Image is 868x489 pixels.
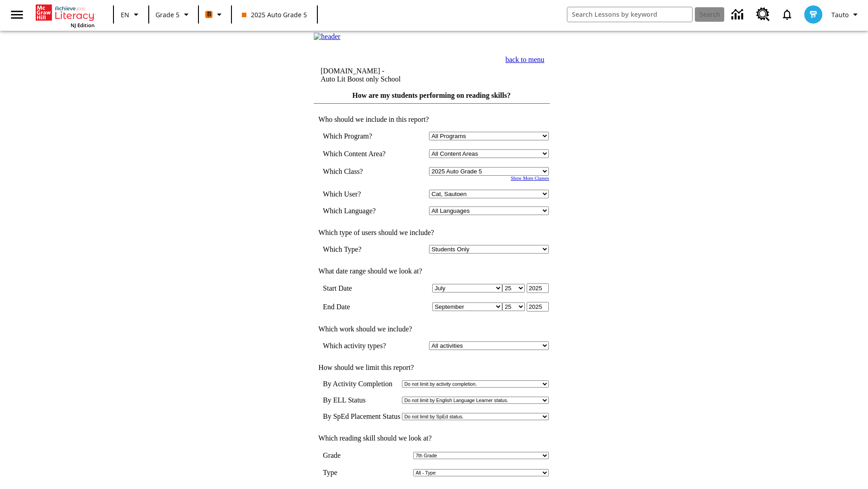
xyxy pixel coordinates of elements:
[314,364,549,372] td: How should we limit this report?
[323,245,399,254] td: Which Type?
[323,396,400,404] td: By ELL Status
[71,22,94,29] span: NJ Edition
[314,267,549,275] td: What date range should we look at?
[121,10,129,19] span: EN
[804,5,822,24] img: avatar image
[321,67,458,83] td: [DOMAIN_NAME] -
[36,3,94,29] div: Home
[156,10,179,19] span: Grade 5
[117,6,146,23] button: Language: EN, Select a language
[323,167,399,176] td: Which Class?
[751,2,775,27] a: Resource Center, Will open in new tab
[323,150,386,158] nobr: Which Content Area?
[202,6,228,23] button: Boost Class color is orange. Change class color
[505,56,544,63] a: back to menu
[323,380,400,388] td: By Activity Completion
[511,176,549,181] a: Show More Classes
[314,33,340,41] img: header
[323,341,399,350] td: Which activity types?
[242,10,307,19] span: 2025 Auto Grade 5
[352,91,510,99] a: How are my students performing on reading skills?
[314,434,549,442] td: Which reading skill should we look at?
[323,283,399,293] td: Start Date
[567,7,692,22] input: search field
[799,3,828,26] button: Select a new avatar
[323,190,399,198] td: Which User?
[323,451,349,460] td: Grade
[321,75,401,83] nobr: Auto Lit Boost only School
[314,325,549,333] td: Which work should we include?
[323,206,399,215] td: Which Language?
[726,2,751,27] a: Data Center
[4,1,30,28] button: Open side menu
[323,469,344,477] td: Type
[323,132,399,140] td: Which Program?
[323,302,399,312] td: End Date
[314,115,549,124] td: Who should we include in this report?
[152,6,195,23] button: Grade: Grade 5, Select a grade
[831,10,849,19] span: Tauto
[207,9,211,20] span: B
[775,3,799,26] a: Notifications
[828,6,864,23] button: Profile/Settings
[323,412,400,421] td: By SpEd Placement Status
[314,229,549,237] td: Which type of users should we include?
